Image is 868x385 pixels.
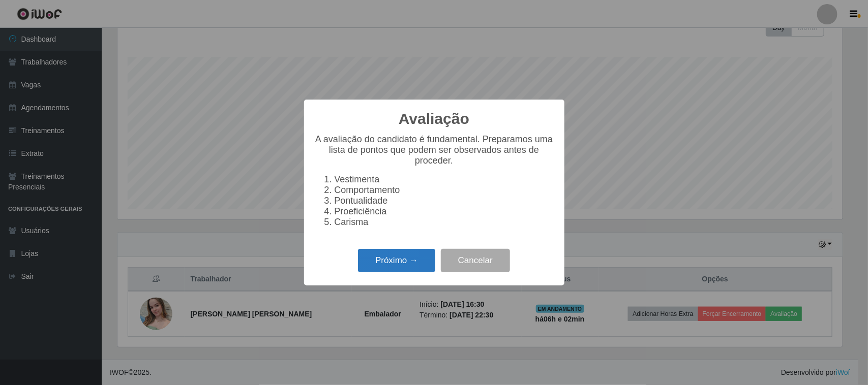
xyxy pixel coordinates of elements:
[335,206,554,217] li: Proeficiência
[335,217,554,228] li: Carisma
[358,249,435,273] button: Próximo →
[335,174,554,185] li: Vestimenta
[314,134,554,166] p: A avaliação do candidato é fundamental. Preparamos uma lista de pontos que podem ser observados a...
[335,185,554,196] li: Comportamento
[399,110,469,128] h2: Avaliação
[335,196,554,206] li: Pontualidade
[441,249,510,273] button: Cancelar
